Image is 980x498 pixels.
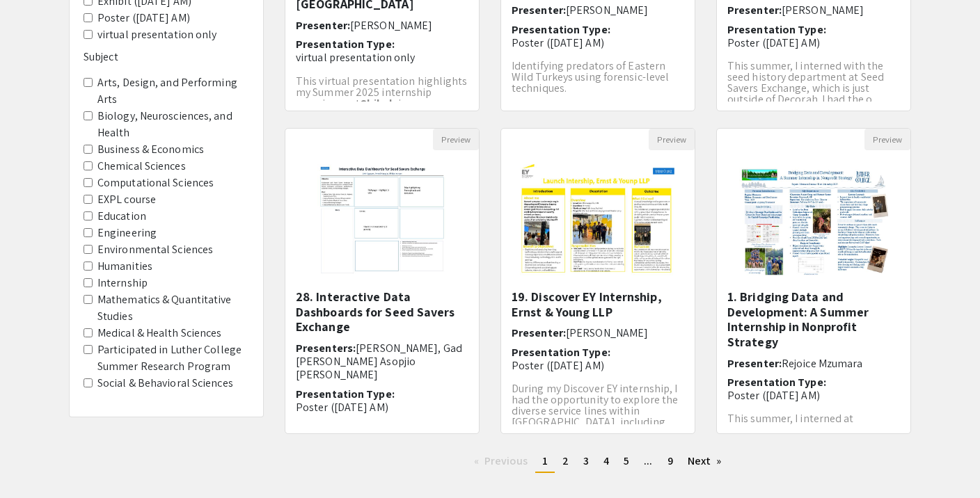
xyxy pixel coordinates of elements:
h5: 1. Bridging Data and Development: A Summer Internship in Nonprofit Strategy [727,289,900,349]
label: Environmental Sciences [97,241,213,258]
label: Education [97,208,146,225]
label: Social & Behavioral Sciences [97,375,233,392]
p: Poster ([DATE] AM) [727,36,900,49]
span: Presentation Type: [727,22,826,37]
h6: Presenter: [512,3,684,17]
span: ... [644,453,652,468]
iframe: Chat [10,435,59,488]
label: Arts, Design, and Performing Arts [97,74,249,108]
span: Previous [484,453,528,468]
div: Open Presentation <p>19. Discover EY Internship, Ernst &amp; Young LLP</p> [500,128,695,434]
label: Business & Economics [97,141,204,158]
span: 9 [667,453,673,468]
span: Collaborate with Seed Savers Exchange to explore data-informed questions r... [296,423,466,460]
img: <p>19. Discover EY Internship, Ernst &amp; Young LLP</p> [506,150,690,289]
p: Poster ([DATE] AM) [296,401,468,414]
img: <p><strong>28. Interactive Data Dashboards for Seed Savers Exchange</strong></p> [303,150,461,289]
p: This summer, I interned with the seed history department at Seed Savers Exchange, which is just o... [727,61,900,105]
span: 4 [603,453,609,468]
span: [PERSON_NAME] [566,326,648,340]
label: Biology, Neurosciences, and Health [97,108,249,141]
label: EXPL course [97,191,156,208]
span: 5 [624,453,629,468]
span: Rejoice Mzumara [782,356,863,371]
h6: Subject [84,50,249,63]
span: 3 [583,453,589,468]
label: Medical & Health Sciences [97,325,222,342]
h5: 19. Discover EY Internship, Ernst & Young LLP [512,289,684,319]
span: Presentation Type: [512,22,610,37]
p: Poster ([DATE] AM) [512,36,684,49]
h6: Presenter: [512,326,684,339]
span: [PERSON_NAME], Gad [PERSON_NAME] Asopjio [PERSON_NAME] [296,341,462,382]
span: Presentation Type: [727,375,826,389]
label: Mathematics & Quantitative Studies [97,291,249,325]
button: Preview [433,129,479,150]
p: During my Discover EY internship, I had the opportunity to explore the diverse service lines with... [512,383,684,439]
h5: 28. Interactive Data Dashboards for Seed Savers Exchange [296,289,468,335]
p: This virtual presentation highlights my Summer 2025 internship experience at in [GEOGRAPHIC_DATA]... [296,76,468,131]
span: 1 [542,453,548,468]
p: Identifying predators of Eastern Wild Turkeys using forensic-level techniques. [512,61,684,94]
strong: Chileda [360,96,398,111]
label: Chemical Sciences [97,158,186,175]
label: Poster ([DATE] AM) [97,10,190,26]
label: Engineering [97,225,157,241]
p: Poster ([DATE] AM) [512,359,684,372]
button: Preview [864,129,910,150]
span: 2 [562,453,569,468]
h6: Presenter: [727,357,900,370]
div: Open Presentation <p><strong>28. Interactive Data Dashboards for Seed Savers Exchange</strong></p> [285,128,480,434]
span: [PERSON_NAME] [782,3,864,17]
label: Computational Sciences [97,175,214,191]
h6: Presenter: [727,3,900,17]
p: Poster ([DATE] AM) [727,389,900,402]
span: Presentation Type: [512,345,610,360]
button: Preview [649,129,695,150]
h6: Presenters: [296,342,468,382]
span: Presentation Type: [296,387,395,401]
label: Humanities [97,258,152,275]
h6: Presenter: [296,19,468,32]
a: Next page [681,451,729,472]
label: Internship [97,275,148,291]
span: [PERSON_NAME] [566,3,648,17]
div: Open Presentation <p>1. Bridging Data and Development:&nbsp;A Summer Internship in Nonprofit Stra... [716,128,911,434]
ul: Pagination [285,451,911,473]
img: <p>1. Bridging Data and Development:&nbsp;A Summer Internship in Nonprofit Strategy</p> [725,150,901,289]
p: This summer, I interned at [GEOGRAPHIC_DATA] and [GEOGRAPHIC_DATA] in [GEOGRAPHIC_DATA], [GEOGRAP... [727,413,900,491]
p: virtual presentation only [296,51,468,64]
label: Participated in Luther College Summer Research Program [97,342,249,375]
label: virtual presentation only [97,26,217,43]
span: Presentation Type: [296,37,395,51]
span: [PERSON_NAME] [350,18,432,33]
